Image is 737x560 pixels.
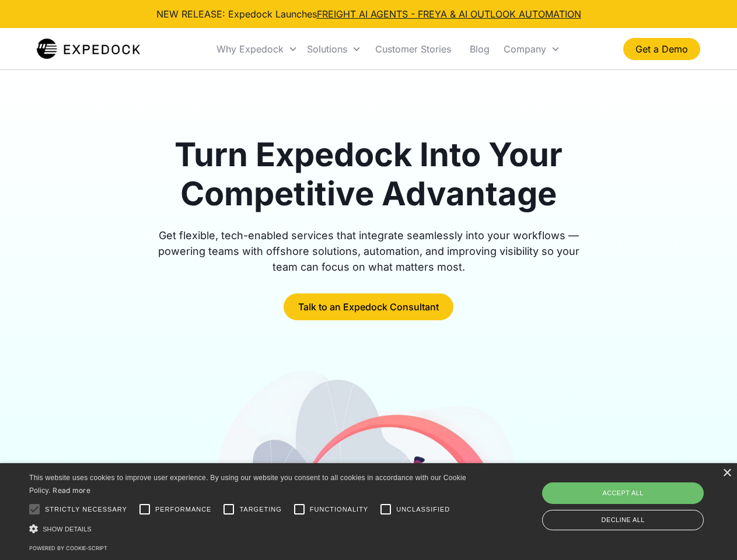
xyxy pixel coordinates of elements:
[216,43,284,55] div: Why Expedock
[504,43,546,55] div: Company
[155,505,212,514] span: Performance
[310,505,368,514] span: Functionality
[45,505,127,514] span: Strictly necessary
[29,545,107,551] a: Powered by cookie-script
[543,434,737,560] iframe: Chat Widget
[307,43,347,55] div: Solutions
[284,293,453,320] a: Talk to an Expedock Consultant
[145,135,593,213] h1: Turn Expedock Into Your Competitive Advantage
[239,505,281,514] span: Targeting
[145,228,593,275] div: Get flexible, tech-enabled services that integrate seamlessly into your workflows — powering team...
[29,523,470,535] div: Show details
[317,8,581,20] a: FREIGHT AI AGENTS - FREYA & AI OUTLOOK AUTOMATION
[623,38,700,60] a: Get a Demo
[366,29,460,69] a: Customer Stories
[29,474,466,495] span: This website uses cookies to improve user experience. By using our website you consent to all coo...
[302,29,366,69] div: Solutions
[53,486,90,495] a: Read more
[43,526,92,533] span: Show details
[212,29,302,69] div: Why Expedock
[460,29,499,69] a: Blog
[396,505,450,514] span: Unclassified
[499,29,565,69] div: Company
[37,37,140,61] img: Expedock Logo
[37,37,140,61] a: home
[156,7,581,21] div: NEW RELEASE: Expedock Launches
